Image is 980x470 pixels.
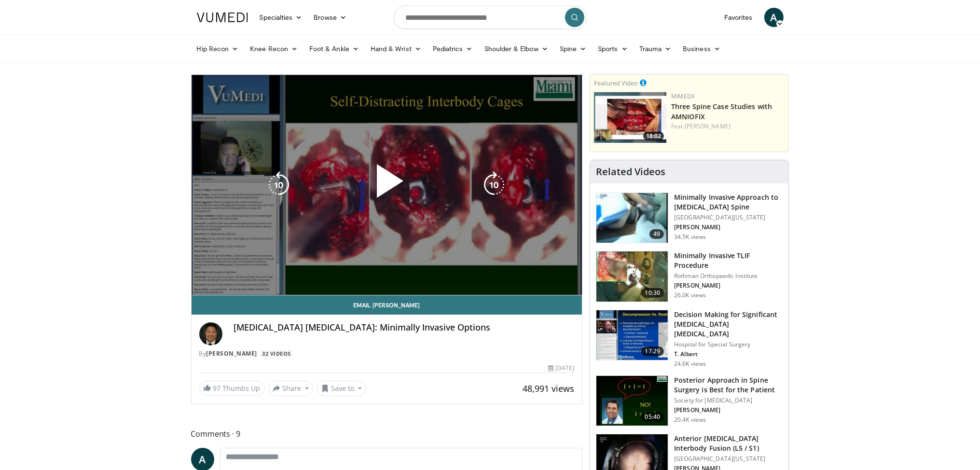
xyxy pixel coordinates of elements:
[674,416,706,424] p: 20.4K views
[674,282,783,290] p: [PERSON_NAME]
[641,412,664,422] span: 05:40
[199,322,222,346] img: Avatar
[199,381,265,396] a: 97 Thumbs Up
[674,434,783,453] h3: Anterior [MEDICAL_DATA] Interbody Fusion (L5 / S1)
[192,75,582,295] video-js: Video Player
[596,375,783,427] a: 05:40 Posterior Approach in Spine Surgery is Best for the Patient Society for [MEDICAL_DATA] [PER...
[671,92,695,100] a: MIMEDX
[674,360,706,368] p: 24.6K views
[674,291,706,299] p: 26.0K views
[674,310,783,339] h3: Decision Making for Significant [MEDICAL_DATA] [MEDICAL_DATA]
[592,39,634,58] a: Sports
[192,295,582,315] a: Email [PERSON_NAME]
[259,349,294,358] a: 32 Videos
[594,92,666,143] img: 34c974b5-e942-4b60-b0f4-1f83c610957b.150x105_q85_crop-smart_upscale.jpg
[317,381,366,396] button: Save to
[596,166,665,178] h4: Related Videos
[641,346,664,356] span: 17:29
[394,6,587,29] input: Search topics, interventions
[596,376,668,426] img: 3b6f0384-b2b2-4baa-b997-2e524ebddc4b.150x105_q85_crop-smart_upscale.jpg
[677,39,726,58] a: Business
[674,350,783,358] p: T. Albert
[197,13,248,22] img: VuMedi Logo
[674,193,783,212] h3: Minimally Invasive Approach to [MEDICAL_DATA] Spine
[671,102,772,121] a: Three Spine Case Studies with AMNIOFIX
[674,397,783,404] p: Society for [MEDICAL_DATA]
[191,428,583,440] span: Comments 9
[674,375,783,395] h3: Posterior Approach in Spine Surgery is Best for the Patient
[191,39,245,58] a: Hip Recon
[674,272,783,280] p: Rothman Orthopaedic Institute
[596,193,783,244] a: 49 Minimally Invasive Approach to [MEDICAL_DATA] Spine [GEOGRAPHIC_DATA][US_STATE] [PERSON_NAME] ...
[213,384,221,393] span: 97
[674,406,783,414] p: [PERSON_NAME]
[641,288,664,298] span: 10:30
[300,138,473,232] button: Play Video
[674,214,783,221] p: [GEOGRAPHIC_DATA][US_STATE]
[634,39,677,58] a: Trauma
[594,92,666,143] a: 18:02
[365,39,427,58] a: Hand & Wrist
[596,310,668,360] img: 316497_0000_1.png.150x105_q85_crop-smart_upscale.jpg
[234,322,575,333] h4: [MEDICAL_DATA] [MEDICAL_DATA]: Minimally Invasive Options
[594,79,638,87] small: Featured Video
[254,8,308,27] a: Specialties
[718,8,759,27] a: Favorites
[649,229,664,239] span: 49
[596,251,668,302] img: ander_3.png.150x105_q85_crop-smart_upscale.jpg
[554,39,592,58] a: Spine
[479,39,554,58] a: Shoulder & Elbow
[674,341,783,348] p: Hospital for Special Surgery
[596,251,783,302] a: 10:30 Minimally Invasive TLIF Procedure Rothman Orthopaedic Institute [PERSON_NAME] 26.0K views
[596,193,668,243] img: 38787_0000_3.png.150x105_q85_crop-smart_upscale.jpg
[671,122,785,131] div: Feat.
[764,8,784,27] a: A
[674,223,783,231] p: [PERSON_NAME]
[548,364,574,373] div: [DATE]
[596,310,783,368] a: 17:29 Decision Making for Significant [MEDICAL_DATA] [MEDICAL_DATA] Hospital for Special Surgery ...
[199,349,575,358] div: By
[207,349,258,358] a: [PERSON_NAME]
[685,122,731,130] a: [PERSON_NAME]
[674,251,783,270] h3: Minimally Invasive TLIF Procedure
[674,233,706,241] p: 34.5K views
[304,39,365,58] a: Foot & Ankle
[269,381,314,396] button: Share
[427,39,479,58] a: Pediatrics
[674,455,783,463] p: [GEOGRAPHIC_DATA][US_STATE]
[643,132,664,140] span: 18:02
[244,39,304,58] a: Knee Recon
[308,8,352,27] a: Browse
[523,383,574,394] span: 48,991 views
